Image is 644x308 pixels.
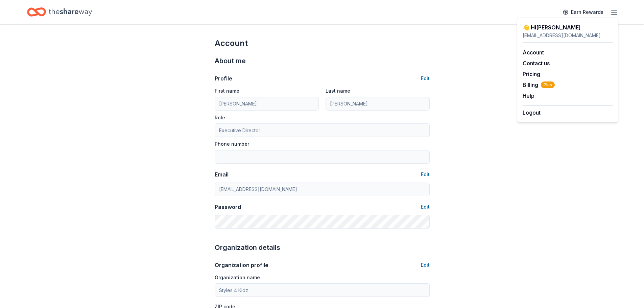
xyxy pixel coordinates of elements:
div: Account [215,38,430,49]
a: Account [523,49,544,56]
button: Help [523,92,534,100]
button: Edit [421,203,430,211]
div: About me [215,55,430,66]
button: Edit [421,74,430,82]
a: Home [27,4,92,20]
span: Billing [523,81,555,89]
button: Edit [421,261,430,269]
div: 👋 Hi [PERSON_NAME] [523,23,613,31]
label: First name [215,88,239,94]
span: Plus [541,81,555,88]
div: Email [215,170,229,179]
a: Pricing [523,71,540,77]
label: Phone number [215,141,249,147]
label: Organization name [215,274,260,281]
button: Edit [421,170,430,179]
div: [EMAIL_ADDRESS][DOMAIN_NAME] [523,31,613,40]
div: Organization details [215,242,430,253]
label: Role [215,114,225,121]
button: Logout [523,109,541,117]
button: BillingPlus [523,81,555,89]
button: Contact us [523,59,550,67]
div: Organization profile [215,261,268,269]
a: Earn Rewards [559,6,607,18]
div: Profile [215,74,232,82]
label: Last name [326,88,350,94]
div: Password [215,203,241,211]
